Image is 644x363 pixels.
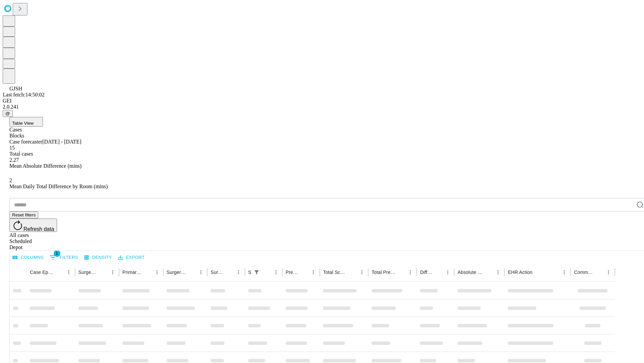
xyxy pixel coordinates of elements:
button: Sort [143,268,152,277]
button: Sort [348,268,357,277]
div: 1 active filter [252,268,261,277]
span: Last fetch: 14:50:02 [3,92,45,97]
div: Comments [574,270,593,275]
button: Menu [406,268,415,277]
div: Surgery Name [167,270,186,275]
button: Sort [533,268,542,277]
span: Table View [12,121,34,126]
button: @ [3,110,13,117]
button: Sort [594,268,604,277]
button: Select columns [11,252,45,263]
button: Menu [493,268,503,277]
div: Scheduled In Room Duration [248,270,251,275]
div: Predicted In Room Duration [286,270,299,275]
span: 2.27 [9,157,19,163]
div: 2.0.241 [3,104,641,110]
div: Case Epic Id [30,270,54,275]
button: Sort [55,268,64,277]
button: Sort [224,268,234,277]
span: GJSH [9,86,22,91]
span: Case forecaster [9,139,42,145]
button: Sort [99,268,108,277]
div: Difference [420,270,433,275]
span: 15 [9,145,15,151]
button: Menu [559,268,569,277]
div: Absolute Difference [458,270,483,275]
div: Total Scheduled Duration [323,270,347,275]
div: EHR Action [508,270,532,275]
button: Menu [443,268,452,277]
span: [DATE] - [DATE] [42,139,81,145]
div: Surgery Date [211,270,224,275]
button: Sort [299,268,309,277]
button: Show filters [252,268,261,277]
span: 2 [9,177,12,183]
span: Mean Daily Total Difference by Room (mins) [9,184,108,189]
button: Density [83,252,114,263]
button: Reset filters [9,211,38,218]
button: Sort [434,268,443,277]
div: GEI [3,98,641,104]
button: Export [116,252,146,263]
button: Table View [9,117,43,127]
span: Mean Absolute Difference (mins) [9,163,82,169]
button: Menu [357,268,367,277]
button: Menu [64,268,73,277]
button: Sort [187,268,196,277]
div: Total Predicted Duration [372,270,396,275]
button: Menu [309,268,318,277]
button: Menu [108,268,117,277]
span: 1 [54,250,60,257]
div: Primary Service [122,270,142,275]
button: Show filters [48,252,80,263]
button: Sort [262,268,271,277]
div: Surgeon Name [78,270,98,275]
button: Menu [604,268,613,277]
button: Menu [271,268,281,277]
span: Refresh data [23,226,54,232]
button: Refresh data [9,218,57,232]
span: @ [5,111,10,116]
span: Total cases [9,151,33,157]
button: Menu [152,268,162,277]
button: Menu [196,268,206,277]
button: Menu [234,268,243,277]
span: Reset filters [12,212,36,217]
button: Sort [396,268,406,277]
button: Sort [484,268,493,277]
